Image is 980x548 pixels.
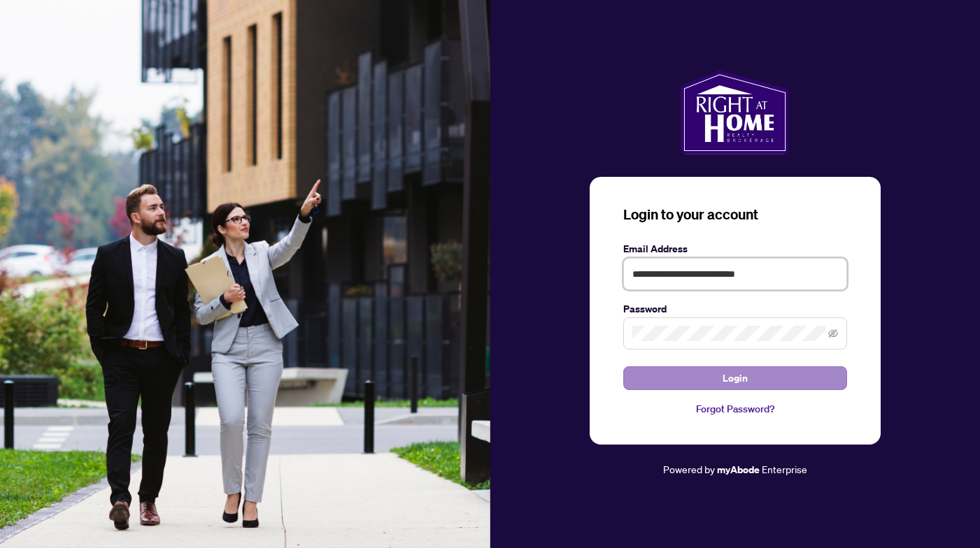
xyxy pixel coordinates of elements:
span: Login [723,367,748,389]
span: Powered by [663,463,715,475]
img: ma-logo [681,71,789,154]
h3: Login to your account [623,205,847,224]
span: eye-invisible [828,329,838,338]
label: Email Address [623,241,847,257]
a: Forgot Password? [623,401,847,417]
button: Login [623,366,847,390]
label: Password [623,301,847,317]
span: Enterprise [762,463,807,475]
a: myAbode [717,462,760,477]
